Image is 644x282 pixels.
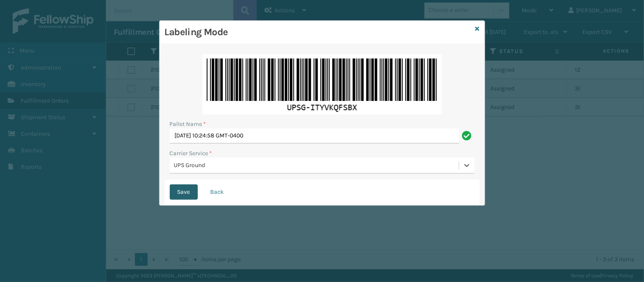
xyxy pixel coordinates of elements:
button: Back [203,184,232,200]
div: UPS Ground [174,161,460,170]
img: m50EZgAAAAZJREFUAwABF5tbebtiUwAAAABJRU5ErkJggg== [202,54,442,114]
label: Carrier Service [170,149,212,158]
h3: Labeling Mode [165,26,472,39]
label: Pallet Name [170,120,206,128]
button: Save [170,184,198,200]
